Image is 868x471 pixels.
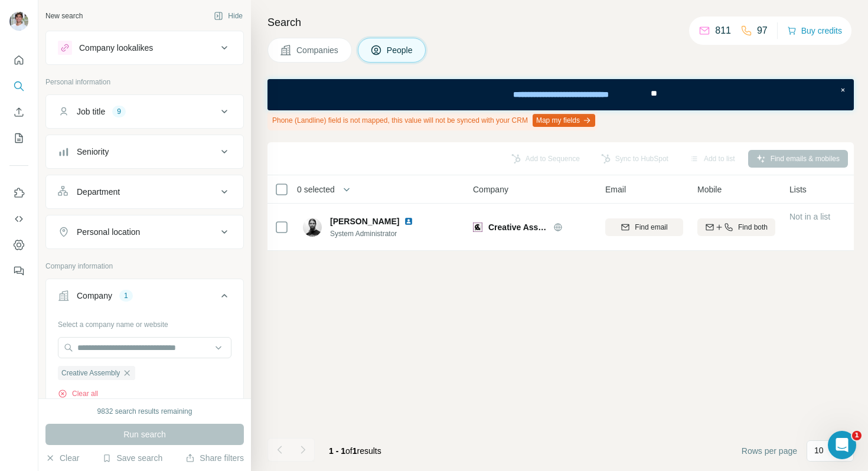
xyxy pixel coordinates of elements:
span: Lists [789,184,807,195]
button: Department [46,178,243,206]
span: Email [605,184,626,195]
button: Hide [205,7,251,25]
button: Use Surfe API [9,208,28,230]
div: Company lookalikes [79,42,153,54]
button: Search [9,76,28,97]
span: Creative Assembly [488,221,547,233]
button: Feedback [9,260,28,282]
h4: Search [267,14,854,31]
p: 811 [715,24,731,38]
button: My lists [9,127,28,149]
span: Find both [738,222,768,233]
p: Company information [45,261,244,272]
iframe: Intercom live chat [828,431,856,459]
p: Personal information [45,77,244,87]
div: New search [45,11,83,21]
span: System Administrator [330,228,418,239]
div: 9 [112,106,126,117]
div: Job title [77,106,105,117]
div: 9832 search results remaining [97,406,192,417]
span: Mobile [697,184,722,195]
span: Company [473,184,508,195]
img: LinkedIn logo [404,217,413,226]
button: Find email [605,218,683,236]
button: Use Surfe on LinkedIn [9,182,28,204]
p: 97 [757,24,768,38]
img: Avatar [303,218,322,237]
button: Buy credits [787,22,842,39]
span: 1 - 1 [329,446,345,456]
button: Company1 [46,282,243,315]
span: 1 [353,446,357,456]
div: Personal location [77,226,140,238]
button: Dashboard [9,234,28,256]
div: Phone (Landline) field is not mapped, this value will not be synced with your CRM [267,110,598,130]
span: People [387,44,414,56]
span: Not in a list [789,212,830,221]
div: Department [77,186,120,198]
p: 10 [814,444,824,456]
button: Map my fields [533,114,595,127]
button: Share filters [185,452,244,464]
div: 1 [119,290,133,301]
button: Find both [697,218,775,236]
img: Avatar [9,12,28,31]
button: Personal location [46,218,243,246]
button: Save search [102,452,162,464]
button: Seniority [46,138,243,166]
span: 1 [852,431,862,440]
span: 0 selected [297,184,335,195]
button: Enrich CSV [9,102,28,123]
button: Company lookalikes [46,34,243,62]
button: Clear [45,452,79,464]
span: Find email [635,222,667,233]
span: of [345,446,353,456]
span: Creative Assembly [61,368,120,378]
button: Job title9 [46,97,243,126]
img: Logo of Creative Assembly [473,223,482,232]
div: Company [77,290,112,302]
iframe: Banner [267,79,854,110]
span: results [329,446,381,456]
span: Rows per page [742,445,797,457]
div: Seniority [77,146,109,158]
div: Select a company name or website [58,315,231,330]
button: Quick start [9,50,28,71]
span: [PERSON_NAME] [330,215,399,227]
span: Companies [296,44,340,56]
button: Clear all [58,388,98,399]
